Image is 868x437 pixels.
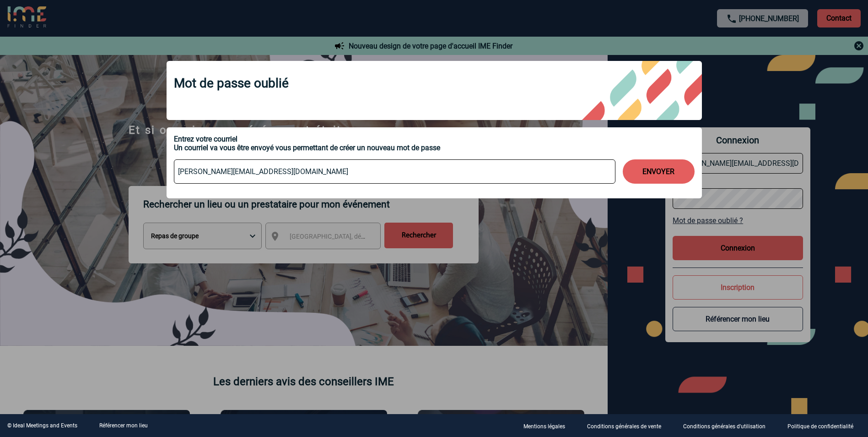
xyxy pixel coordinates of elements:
[516,421,580,430] a: Mentions légales
[167,61,702,120] div: Mot de passe oublié
[787,423,853,430] p: Politique de confidentialité
[580,421,676,430] a: Conditions générales de vente
[683,423,766,430] p: Conditions générales d'utilisation
[174,159,615,184] input: Email
[523,423,565,430] p: Mentions légales
[623,159,695,184] button: ENVOYER
[780,421,868,430] a: Politique de confidentialité
[676,421,780,430] a: Conditions générales d'utilisation
[174,135,695,152] div: Entrez votre courriel Un courriel va vous être envoyé vous permettant de créer un nouveau mot de ...
[7,422,77,429] div: © Ideal Meetings and Events
[587,423,661,430] p: Conditions générales de vente
[99,422,148,429] a: Référencer mon lieu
